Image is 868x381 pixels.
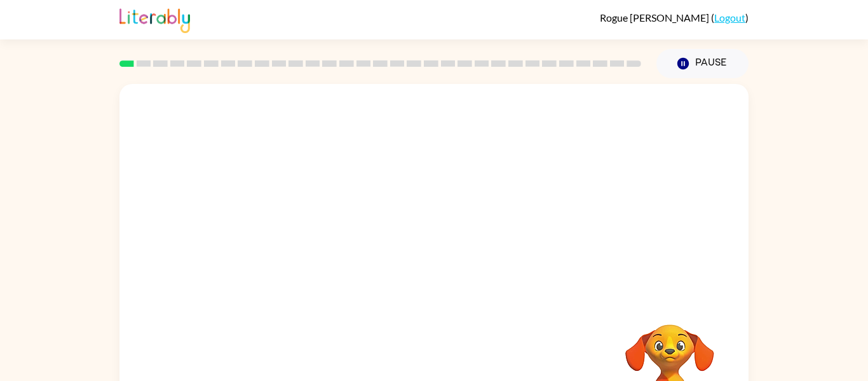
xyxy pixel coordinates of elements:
img: Literably [119,5,190,33]
div: ( ) [600,11,749,24]
a: Logout [714,11,745,24]
span: Rogue [PERSON_NAME] [600,11,711,24]
button: Pause [656,49,749,78]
